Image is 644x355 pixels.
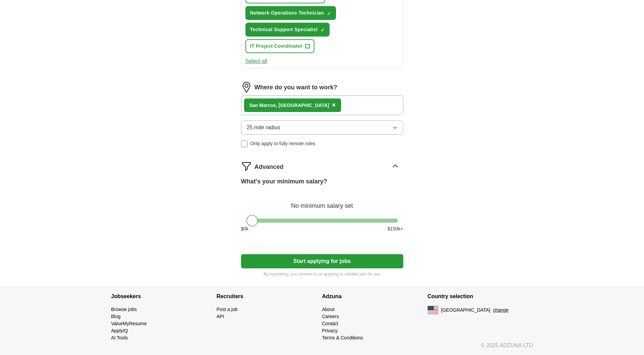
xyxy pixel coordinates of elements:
a: Careers [322,314,339,319]
span: 25 mile radius [247,124,281,132]
h4: Country selection [428,287,533,306]
button: IT Project Coordinator [245,39,315,53]
img: filter [241,161,252,172]
a: Terms & Conditions [322,335,363,340]
a: About [322,307,335,312]
button: Start applying for jobs [241,254,403,268]
button: 25 mile radius [241,120,403,135]
span: Only apply to fully remote roles [251,140,315,147]
a: Browse jobs [111,307,137,312]
button: change [493,307,508,314]
a: AI Tools [111,335,128,340]
a: Blog [111,314,121,319]
button: Network Operations Technician✓ [245,6,336,20]
button: Select all [245,57,267,65]
div: © 2025 ADZUNA LTD [106,341,539,355]
span: $ 0 k [241,225,249,232]
img: US flag [428,306,438,314]
div: , [GEOGRAPHIC_DATA] [249,102,329,109]
span: Network Operations Technician [250,9,324,17]
a: ValueMyResume [111,321,147,326]
a: Post a job [217,307,238,312]
img: location.png [241,82,252,93]
span: Advanced [255,162,284,172]
p: By registering, you consent to us applying to suitable jobs for you [241,271,403,277]
button: × [332,100,336,110]
button: Technical Support Specialist✓ [245,23,330,37]
span: × [332,101,336,109]
a: API [217,314,224,319]
label: Where do you want to work? [255,83,337,92]
span: Technical Support Specialist [250,26,318,33]
span: ✓ [320,27,325,33]
span: ✓ [327,11,331,16]
div: No minimum salary set [241,194,403,210]
span: $ 150 k+ [387,225,403,232]
strong: San Marcos [249,103,276,108]
a: Privacy [322,328,338,333]
span: IT Project Coordinator [250,43,303,50]
input: Only apply to fully remote roles [241,140,248,147]
span: [GEOGRAPHIC_DATA] [441,307,491,314]
label: What's your minimum salary? [241,177,327,186]
a: ApplyIQ [111,328,128,333]
a: Contact [322,321,338,326]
